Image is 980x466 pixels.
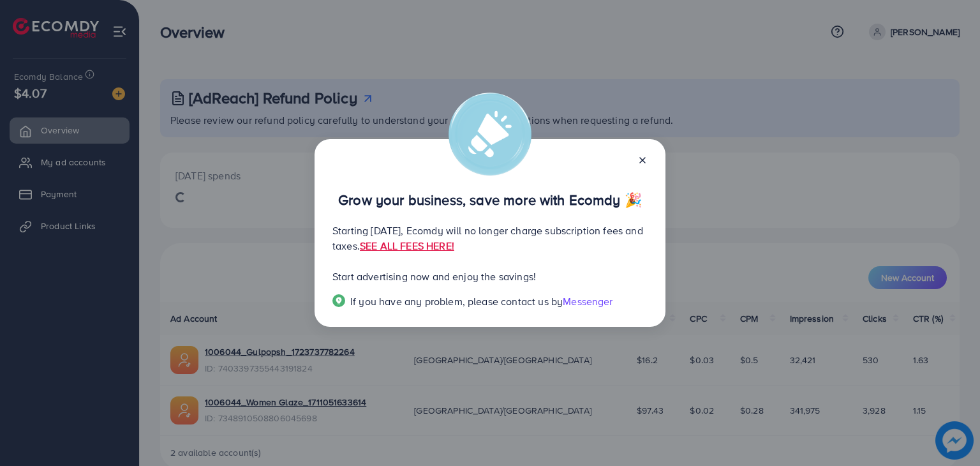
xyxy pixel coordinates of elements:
p: Start advertising now and enjoy the savings! [332,269,648,284]
p: Grow your business, save more with Ecomdy 🎉 [332,192,648,207]
img: alert [449,93,531,176]
span: Messenger [563,294,612,308]
span: If you have any problem, please contact us by [350,294,563,308]
a: SEE ALL FEES HERE! [360,239,454,253]
p: Starting [DATE], Ecomdy will no longer charge subscription fees and taxes. [332,223,648,253]
img: Popup guide [332,294,345,307]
